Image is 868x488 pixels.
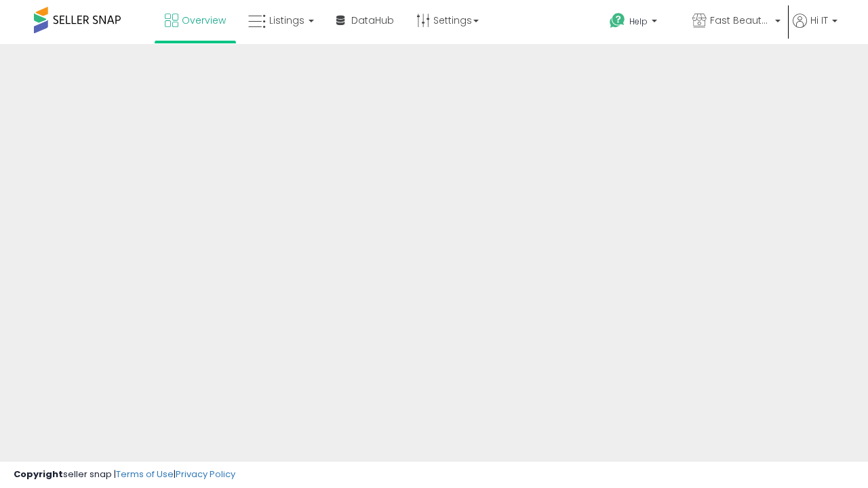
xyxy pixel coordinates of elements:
[793,14,837,44] a: Hi IT
[351,14,394,27] span: DataHub
[710,14,771,27] span: Fast Beauty ([GEOGRAPHIC_DATA])
[176,468,235,481] a: Privacy Policy
[116,468,174,481] a: Terms of Use
[629,16,648,27] span: Help
[14,468,63,481] strong: Copyright
[609,12,626,29] i: Get Help
[810,14,828,27] span: Hi IT
[599,2,680,44] a: Help
[182,14,226,27] span: Overview
[269,14,304,27] span: Listings
[14,468,235,481] div: seller snap | |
